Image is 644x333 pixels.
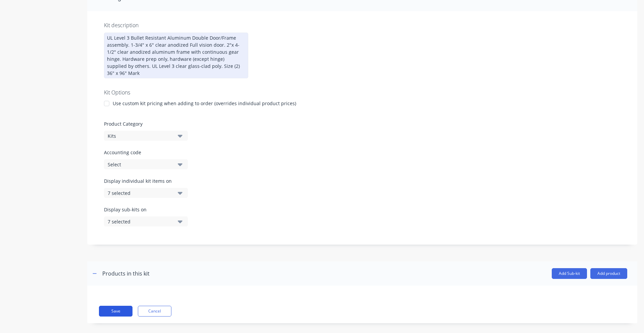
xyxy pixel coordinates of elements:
[104,206,188,213] label: Display sub-kits on
[108,218,173,225] div: 7 selected
[108,161,173,168] div: Select
[552,268,587,279] button: Add Sub-kit
[104,33,248,78] div: UL Level 3 Bullet Resistant Aluminum Double Door/Frame assembly. 1-3/4" x 6" clear anodized Full ...
[104,120,621,127] label: Product Category
[104,21,621,29] div: Kit description
[113,100,296,107] div: Use custom kit pricing when adding to order (overrides individual product prices)
[104,177,188,184] label: Display individual kit items on
[108,190,173,197] div: 7 selected
[108,132,173,139] div: Kits
[102,269,150,278] div: Products in this kit
[104,159,188,169] button: Select
[590,268,627,279] button: Add product
[104,188,188,198] button: 7 selected
[104,216,188,226] button: 7 selected
[138,306,171,317] button: Cancel
[104,149,621,156] label: Accounting code
[104,88,621,96] div: Kit Options
[104,131,188,141] button: Kits
[99,306,132,317] button: Save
